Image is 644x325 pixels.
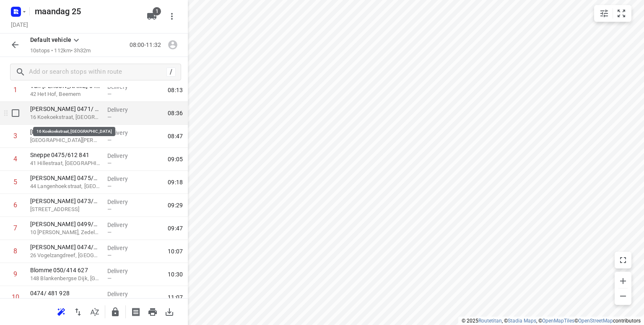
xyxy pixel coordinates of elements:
[13,201,17,209] div: 6
[30,243,101,251] p: Degroote Annemarie 0474/373 980
[168,201,183,209] span: 09:29
[30,205,101,214] p: [STREET_ADDRESS]
[166,67,176,77] div: /
[30,274,101,283] p: 148 Blankenbergse Dijk, [GEOGRAPHIC_DATA]
[13,224,17,232] div: 7
[13,132,17,140] div: 3
[30,228,101,237] p: 10 [PERSON_NAME], Zedelgem
[153,7,161,15] span: 1
[30,113,101,121] p: 16 Koekoekstraat, [GEOGRAPHIC_DATA]
[107,221,138,229] p: Delivery
[164,8,180,25] button: More
[462,318,641,324] li: © 2025 , © , © © contributors
[13,270,17,278] div: 9
[168,86,183,94] span: 08:13
[30,159,101,168] p: 41 Hillestraat, [GEOGRAPHIC_DATA]
[130,41,164,49] p: 08:00-11:32
[107,106,138,114] p: Delivery
[7,105,24,121] span: Select
[161,307,178,315] span: Download route
[107,152,138,160] p: Delivery
[31,5,140,18] h5: maandag 25
[143,8,160,25] button: 1
[8,20,31,29] h5: Project date
[30,151,101,159] p: Sneppe 0475/612 841
[164,41,181,49] span: Assign driver
[86,307,103,315] span: Sort by time window
[107,91,112,97] span: —
[30,36,71,44] p: Default vehicle
[107,275,112,281] span: —
[107,83,138,91] p: Delivery
[30,90,101,98] p: 42 Het Hof, Beernem
[30,197,101,205] p: [PERSON_NAME] 0473/455 499
[127,307,144,315] span: Print shipping labels
[30,136,101,144] p: 75 Hendrik Consciencestraat, Oostkamp
[30,128,101,136] p: Lut Depoorter 0477/ 183 062
[30,105,101,113] p: Petit Jean Steven 0471/ 798 035
[13,247,17,255] div: 8
[596,5,613,22] button: Map settings
[168,155,183,163] span: 09:05
[30,251,101,260] p: 26 Vogelzangdreef, Brugge
[107,229,112,235] span: —
[30,182,101,191] p: 44 Langenhoekstraat, [GEOGRAPHIC_DATA]
[168,247,183,255] span: 10:07
[30,297,101,306] p: 2 Waterhoek, Damme
[12,293,19,301] div: 10
[29,66,166,79] input: Add or search stops within route
[30,266,101,274] p: Blomme 050/414 627
[508,318,536,324] a: Stadia Maps
[13,178,17,186] div: 5
[107,206,112,212] span: —
[107,267,138,275] p: Delivery
[578,318,613,324] a: OpenStreetMap
[107,244,138,252] p: Delivery
[107,137,112,143] span: —
[168,270,183,279] span: 10:30
[478,318,502,324] a: Routetitan
[107,175,138,183] p: Delivery
[30,174,101,182] p: [PERSON_NAME] 0475/576 019
[107,183,112,189] span: —
[613,5,630,22] button: Fit zoom
[144,307,161,315] span: Print route
[30,220,101,228] p: [PERSON_NAME] 0499/463 855
[168,224,183,232] span: 09:47
[542,318,574,324] a: OpenMapTiles
[13,86,17,94] div: 1
[168,293,183,302] span: 11:07
[13,155,17,163] div: 4
[30,47,91,55] p: 10 stops • 112km • 3h32m
[107,114,112,120] span: —
[107,160,112,166] span: —
[168,109,183,117] span: 08:36
[594,5,631,22] div: small contained button group
[107,252,112,258] span: —
[107,290,138,298] p: Delivery
[30,289,101,297] p: 0474/ 481 928
[107,304,124,320] button: Lock route
[168,178,183,186] span: 09:18
[107,198,138,206] p: Delivery
[168,132,183,140] span: 08:47
[107,129,138,137] p: Delivery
